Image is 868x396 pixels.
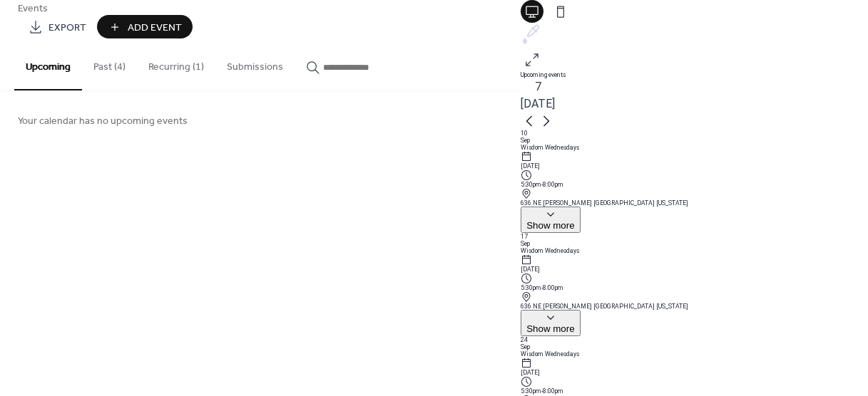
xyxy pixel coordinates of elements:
[18,15,97,38] a: Export
[82,38,137,89] button: Past (4)
[18,114,188,129] span: Your calendar has no upcoming events
[521,162,540,170] span: [DATE]
[97,28,193,36] a: Add Event
[543,181,563,188] span: 8:00pm
[521,170,868,181] div: ​
[14,38,82,90] button: Upcoming
[521,130,868,137] div: 10
[97,15,193,38] button: Add Event
[516,75,560,116] button: 7[DATE]
[128,21,182,36] span: Add Event
[521,151,868,162] div: ​
[521,144,868,151] div: Wisdom Wednesdays
[541,181,543,188] span: -
[526,209,574,220] div: ​
[137,38,215,89] button: Recurring (1)
[521,199,688,207] a: 636 NE [PERSON_NAME] [GEOGRAPHIC_DATA] [US_STATE]
[521,188,868,199] div: ​
[48,21,86,36] span: Export
[521,71,868,78] div: Upcoming events
[521,207,580,233] button: ​Show more
[526,220,574,231] span: Show more
[521,181,541,188] span: 5:30pm
[215,38,295,89] button: Submissions
[521,137,868,144] div: Sep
